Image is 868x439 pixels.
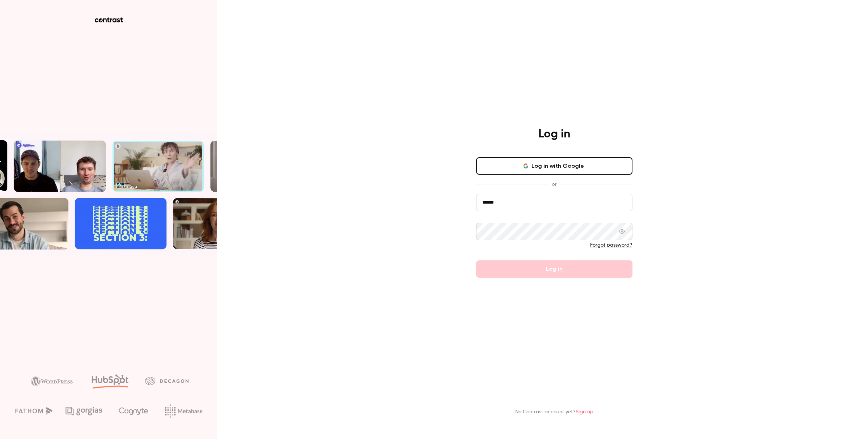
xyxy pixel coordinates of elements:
span: or [548,180,560,188]
a: Forgot password? [590,243,632,248]
button: Log in with Google [476,157,632,175]
a: Sign up [576,409,593,414]
h4: Log in [538,127,570,141]
p: No Contrast account yet? [515,408,593,416]
img: decagon [145,377,189,385]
